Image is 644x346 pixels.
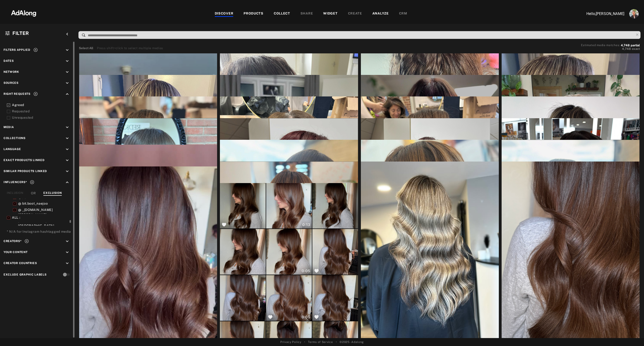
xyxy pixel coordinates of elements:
[4,48,30,52] span: Filters applied
[340,340,364,344] span: © 2025 - Adalong
[7,191,23,196] div: INCLUSION
[4,158,45,162] span: Exact Products Linked
[65,59,70,64] i: keyboard_arrow_down
[4,125,14,129] span: Media
[577,11,624,17] p: Hello, [PERSON_NAME]
[12,215,71,220] div: ALL :
[323,11,337,17] div: WIDGET
[215,11,233,17] div: DISCOVER
[581,47,640,51] button: 4,748exact
[4,81,19,85] span: Sources
[621,324,644,346] iframe: Chat Widget
[22,202,48,205] span: bit.boot_naejoo
[12,115,71,120] div: Unrequested
[65,70,70,75] i: keyboard_arrow_down
[622,47,631,51] span: 4,748
[65,32,70,37] i: keyboard_arrow_left
[4,250,27,254] span: Your Content
[65,158,70,163] i: keyboard_arrow_down
[399,11,407,17] div: CRM
[336,340,337,344] span: •
[65,180,70,185] i: keyboard_arrow_up
[4,147,21,151] span: Language
[65,125,70,130] i: keyboard_arrow_down
[4,272,46,277] div: Exclude Graphic Labels
[65,81,70,86] i: keyboard_arrow_down
[629,9,639,18] img: ACg8ocLjEk1irI4XXb49MzUGwa4F_C3PpCyg-3CPbiuLEZrYEA=s96-c
[12,30,29,36] span: Filter
[621,44,640,47] button: 4,748partial
[4,136,26,140] span: Collections
[300,11,313,17] div: SHARE
[65,147,70,152] i: keyboard_arrow_down
[65,136,70,141] i: keyboard_arrow_down
[12,109,71,114] div: Requested
[628,8,640,20] button: Account settings
[31,191,36,196] span: OR
[304,340,305,344] span: •
[4,239,22,243] span: Creators*
[348,11,362,17] div: CREATE
[308,340,333,344] a: Terms of Service
[65,250,70,255] i: keyboard_arrow_down
[3,6,44,20] img: 63233d7d88ed69de3c212112c67096b6.png
[4,261,37,265] span: Creator Countries
[372,11,389,17] div: ANALYZE
[7,229,71,234] div: * N/A for Instagram hashtagged media
[4,59,14,63] span: Dates
[4,92,30,96] span: Right Requests
[274,11,290,17] div: COLLECT
[4,169,47,173] span: Similar Products Linked
[621,44,630,47] span: 4,748
[65,239,70,244] i: keyboard_arrow_down
[79,46,93,51] button: Select All
[4,180,27,184] span: Influencers*
[18,208,53,217] span: _[DOMAIN_NAME][PERSON_NAME]
[65,169,70,174] i: keyboard_arrow_down
[280,340,301,344] a: Privacy Policy
[65,92,70,97] i: keyboard_arrow_up
[43,191,62,196] div: EXCLUSION
[581,44,620,47] span: Estimated media matches:
[244,11,263,17] div: PRODUCTS
[12,103,71,107] div: Agreed
[65,48,70,53] i: keyboard_arrow_down
[97,46,163,51] div: Press shift+click to select multiple medias
[4,70,19,74] span: Network
[65,261,70,266] i: keyboard_arrow_down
